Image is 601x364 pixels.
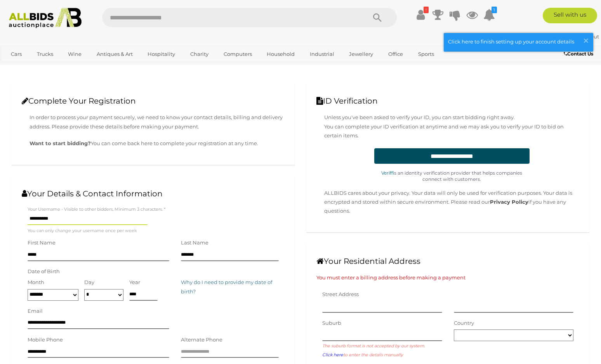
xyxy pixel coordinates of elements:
[322,290,359,299] label: Street Address
[492,7,497,13] i: 1
[324,189,579,216] p: ALLBIDS cares about your privacy. Your data will only be used for verification purposes. Your dat...
[32,48,58,61] a: Trucks
[316,273,579,282] p: You must enter a billing address before making a payment
[358,8,397,27] button: Search
[324,113,579,140] p: Unless you've been asked to verify your ID, you can start bidding right away. You can complete yo...
[381,170,394,176] a: Veriff
[424,7,429,13] i: !
[30,113,285,131] p: In order to process your payment securely, we need to know your contact details, billing and deli...
[415,8,427,22] a: !
[92,48,138,61] a: Antiques & Art
[374,170,530,182] p: is an identity verification provider that helps companies connect with customers.
[483,8,495,22] a: 1
[322,319,341,328] label: Suburb
[22,97,285,105] h2: Complete Your Registration
[28,227,137,235] small: You can only change your username once per week
[564,50,595,58] a: Contact Us
[28,278,44,287] label: Month
[383,48,408,61] a: Office
[322,352,343,357] a: Click here
[28,238,56,247] label: First Name
[28,267,60,276] label: Date of Birth
[316,97,579,105] h2: ID Verification
[84,278,94,287] label: Day
[5,8,86,28] img: Allbids.com.au
[129,278,140,287] label: Year
[454,319,474,328] label: Country
[181,335,222,344] label: Alternate Phone
[219,48,257,61] a: Computers
[30,139,285,148] p: You can come back here to complete your registration at any time.
[28,335,63,344] label: Mobile Phone
[142,48,180,61] a: Hospitality
[564,51,593,57] b: Contact Us
[582,33,589,48] span: ×
[63,48,87,61] a: Wine
[28,307,43,315] label: Email
[185,48,214,61] a: Charity
[316,257,579,265] h2: Your Residential Address
[181,238,208,247] label: Last Name
[30,140,91,146] strong: Want to start bidding?
[6,48,27,61] a: Cars
[305,48,339,61] a: Industrial
[344,48,378,61] a: Jewellery
[22,189,285,198] h2: Your Details & Contact Information
[413,48,439,61] a: Sports
[262,48,300,61] a: Household
[322,343,425,357] i: The suburb format is not accepted by our system. to enter the details manually
[490,199,528,205] a: Privacy Policy
[181,279,272,294] span: Why do I need to provide my date of birth?
[543,8,597,23] a: Sell with us
[6,61,71,73] a: [GEOGRAPHIC_DATA]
